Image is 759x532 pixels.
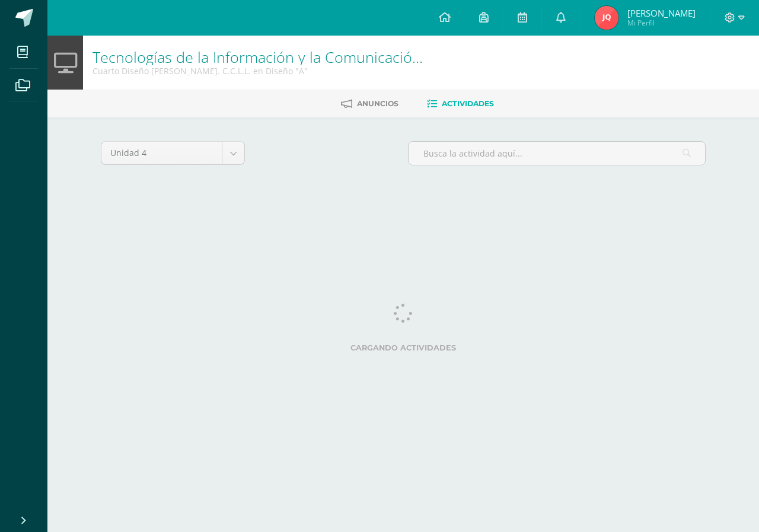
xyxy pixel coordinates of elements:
input: Busca la actividad aquí... [409,142,705,165]
span: Anuncios [357,99,398,108]
h1: Tecnologías de la Información y la Comunicación 4 [93,49,423,65]
label: Cargando actividades [101,343,706,352]
div: Cuarto Diseño Bach. C.C.L.L. en Diseño 'A' [93,65,423,77]
span: [PERSON_NAME] [627,7,696,19]
a: Anuncios [341,94,398,113]
span: Actividades [442,99,494,108]
a: Tecnologías de la Información y la Comunicación 4 [93,47,433,67]
a: Actividades [427,94,494,113]
img: 46b37497439f550735bb953ad5b88659.png [595,6,618,30]
a: Unidad 4 [101,142,244,164]
span: Unidad 4 [110,142,213,164]
span: Mi Perfil [627,18,696,28]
